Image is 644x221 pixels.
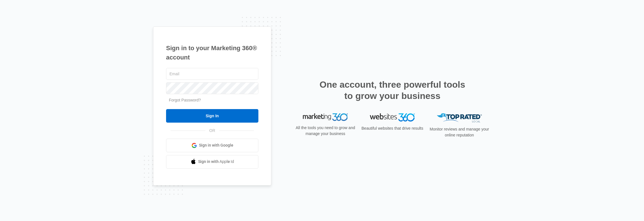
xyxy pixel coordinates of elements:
[361,125,424,131] p: Beautiful websites that drive results
[318,79,467,101] h2: One account, three powerful tools to grow your business
[198,159,234,165] span: Sign in with Apple Id
[428,126,491,138] p: Monitor reviews and manage your online reputation
[166,139,258,152] a: Sign in with Google
[166,109,258,123] input: Sign In
[294,125,357,137] p: All the tools you need to grow and manage your business
[303,113,348,121] img: Marketing 360
[166,43,258,62] h1: Sign in to your Marketing 360® account
[370,113,415,121] img: Websites 360
[205,128,219,134] span: OR
[166,68,258,80] input: Email
[437,113,482,123] img: Top Rated Local
[166,155,258,169] a: Sign in with Apple Id
[169,98,201,102] a: Forgot Password?
[199,142,233,148] span: Sign in with Google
